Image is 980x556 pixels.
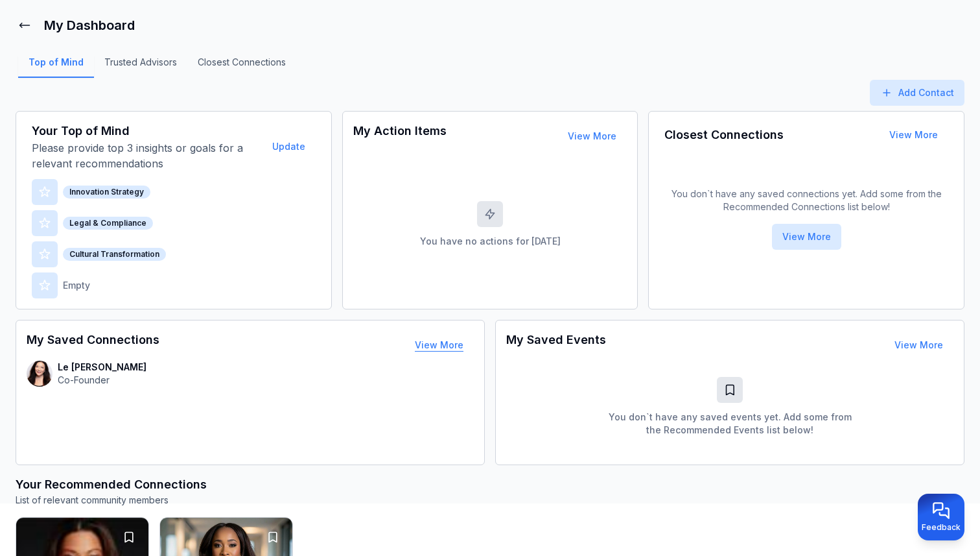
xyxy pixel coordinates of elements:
[506,331,606,359] h3: My Saved Events
[63,248,166,261] div: Cultural Transformation
[58,374,146,387] p: Co-Founder
[94,56,187,78] a: Trusted Advisors
[32,140,259,171] p: Please provide top 3 insights or goals for a relevant recommendations
[404,332,474,358] button: View More
[772,224,841,250] button: View More
[27,361,52,387] img: contact-avatar
[27,331,159,359] h3: My Saved Connections
[63,279,90,292] p: Empty
[664,187,948,213] p: You don`t have any saved connections yet. Add some from the Recommended Connections list below!
[922,522,961,533] span: Feedback
[63,217,153,230] div: Legal & Compliance
[557,123,627,149] button: View More
[879,122,948,148] button: View More
[262,134,316,160] button: Update
[16,494,964,507] p: List of relevant community members
[420,235,561,248] p: You have no actions for [DATE]
[187,56,296,78] a: Closest Connections
[353,122,447,151] h3: My Action Items
[664,126,784,144] h3: Closest Connections
[894,339,943,350] a: View More
[63,186,150,199] div: Innovation Strategy
[918,494,964,540] button: Provide feedback
[870,80,964,106] button: Add Contact
[600,411,859,437] p: You don`t have any saved events yet. Add some from the Recommended Events list below!
[44,16,135,34] h1: My Dashboard
[16,476,964,494] h3: Your Recommended Connections
[18,56,94,78] a: Top of Mind
[32,122,259,140] h3: Your Top of Mind
[58,361,146,374] p: Le [PERSON_NAME]
[884,332,953,358] button: View More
